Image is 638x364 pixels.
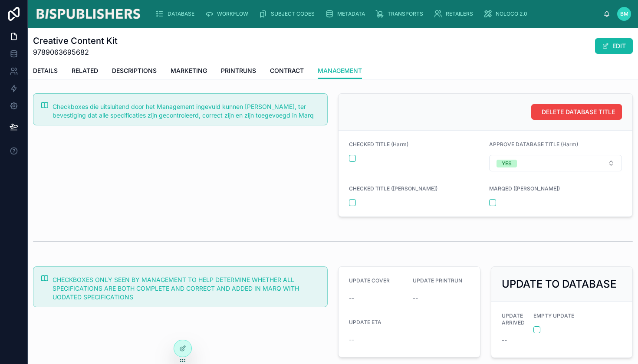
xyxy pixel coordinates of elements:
span: MANAGEMENT [318,66,362,75]
a: CONTRACT [270,63,304,80]
a: RELATED [72,63,98,80]
a: DETAILS [33,63,58,80]
span: CONTRACT [270,66,304,75]
img: App logo [35,7,141,21]
a: METADATA [322,6,371,22]
div: scrollable content [148,4,603,23]
span: SUBJECT CODES [271,10,315,17]
a: NOLOCO 2.0 [481,6,533,22]
div: Checkboxes die uitsluitend door het Management ingevuld kunnen worden, ter bevestiging dat alle s... [53,102,320,120]
span: METADATA [337,10,365,17]
span: PRINTRUNS [221,66,256,75]
span: DATABASE [168,10,194,17]
span: UPDATE PRINTRUN [413,277,462,284]
span: CHECKED TITLE ([PERSON_NAME]) [349,185,437,192]
span: 9789063695682 [33,47,118,57]
a: DATABASE [153,6,201,22]
button: Select Button [489,155,622,171]
a: RETAILERS [431,6,479,22]
h1: Creative Content Kit [33,35,118,47]
span: Checkboxes die uitsluitend door het Management ingevuld kunnen [PERSON_NAME], ter bevestiging dat... [53,103,314,119]
button: EDIT [595,38,633,54]
span: MARKETING [171,66,207,75]
a: SUBJECT CODES [256,6,321,22]
button: DELETE DATABASE TITLE [531,104,622,120]
a: WORKFLOW [202,6,254,22]
span: UPDATE ARRIVED [502,312,525,326]
span: BM [620,10,628,17]
span: RETAILERS [446,10,473,17]
span: NOLOCO 2.0 [496,10,527,17]
span: -- [413,294,418,302]
span: MARQED ([PERSON_NAME]) [489,185,560,192]
span: DETAILS [33,66,58,75]
span: -- [349,335,354,344]
span: EMPTY UPDATE [533,312,574,319]
span: CHECKBOXES ONLY SEEN BY MANAGEMENT TO HELP DETERMINE WHETHER ALL SPECIFICATIONS ARE BOTH COMPLETE... [53,276,299,301]
a: PRINTRUNS [221,63,256,80]
span: RELATED [72,66,98,75]
span: APPROVE DATABASE TITLE (Harm) [489,141,578,148]
span: DELETE DATABASE TITLE [542,108,615,116]
span: -- [502,336,507,344]
a: MANAGEMENT [318,63,362,79]
h2: UPDATE TO DATABASE [502,277,616,291]
span: CHECKED TITLE (Harm) [349,141,408,148]
span: TRANSPORTS [388,10,423,17]
span: UPDATE ETA [349,319,381,325]
a: DESCRIPTIONS [112,63,157,80]
span: WORKFLOW [217,10,248,17]
span: DESCRIPTIONS [112,66,157,75]
span: -- [349,294,354,302]
a: MARKETING [171,63,207,80]
div: CHECKBOXES ONLY SEEN BY MANAGEMENT TO HELP DETERMINE WHETHER ALL SPECIFICATIONS ARE BOTH COMPLETE... [53,275,320,302]
span: UPDATE COVER [349,277,390,284]
div: YES [502,160,512,167]
a: TRANSPORTS [373,6,429,22]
